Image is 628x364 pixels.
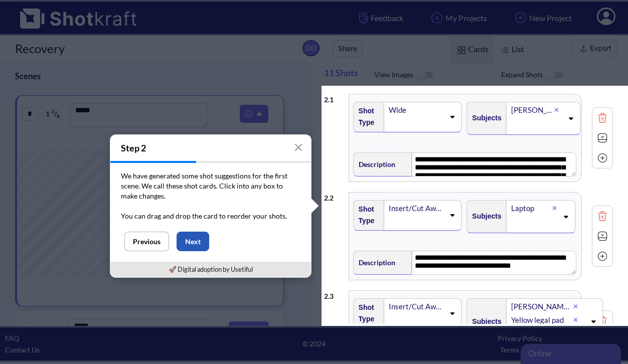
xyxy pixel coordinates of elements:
[595,229,610,244] img: Expand Icon
[510,300,573,313] div: [PERSON_NAME]'s hand
[324,187,344,204] div: 2 . 2
[595,209,610,224] img: Trash Icon
[354,299,380,327] span: Shot Type
[124,232,169,251] button: Previous
[110,135,311,161] h4: Step 2
[354,201,380,229] span: Shot Type
[8,6,93,18] div: Online
[510,313,573,327] div: Yellow legal pad
[595,150,610,165] img: Add Icon
[510,103,554,117] div: [PERSON_NAME]
[169,265,253,273] a: 🚀 Digital adoption by Usetiful
[354,254,395,271] span: Description
[467,208,501,225] span: Subjects
[324,89,344,105] div: 2 . 1
[354,156,395,172] span: Description
[324,285,344,302] div: 2 . 3
[121,171,300,201] p: We have generated some shot suggestions for the first scene. We call these shot cards. Click into...
[595,130,610,145] img: Expand Icon
[595,110,610,125] img: Trash Icon
[388,300,444,313] div: Insert/Cut Away
[595,249,610,264] img: Add Icon
[467,110,501,126] span: Subjects
[354,103,380,131] span: Shot Type
[121,211,300,221] p: You can drag and drop the card to reorder your shots.
[467,313,501,330] span: Subjects
[177,232,209,251] button: Next
[388,103,444,117] div: Wide
[510,202,552,215] div: Laptop
[388,202,444,215] div: Insert/Cut Away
